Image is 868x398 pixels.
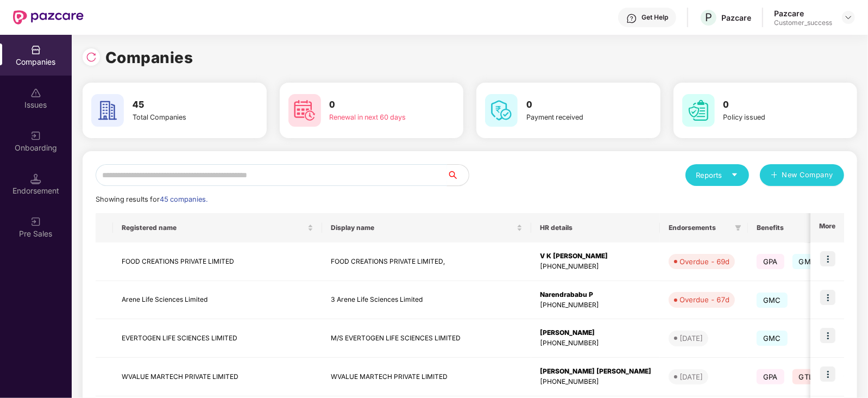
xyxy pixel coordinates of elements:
div: Customer_success [774,18,832,27]
img: svg+xml;base64,PHN2ZyBpZD0iUmVsb2FkLTMyeDMyIiB4bWxucz0iaHR0cDovL3d3dy53My5vcmcvMjAwMC9zdmciIHdpZH... [86,52,97,63]
img: icon [820,366,835,382]
td: 3 Arene Life Sciences Limited [322,281,531,320]
img: svg+xml;base64,PHN2ZyBpZD0iRHJvcGRvd24tMzJ4MzIiIHhtbG5zPSJodHRwOi8vd3d3LnczLm9yZy8yMDAwL3N2ZyIgd2... [844,13,853,22]
img: svg+xml;base64,PHN2ZyB4bWxucz0iaHR0cDovL3d3dy53My5vcmcvMjAwMC9zdmciIHdpZHRoPSI2MCIgaGVpZ2h0PSI2MC... [682,94,715,127]
td: EVERTOGEN LIFE SCIENCES LIMITED [113,319,322,358]
span: Registered name [122,223,305,232]
img: svg+xml;base64,PHN2ZyB4bWxucz0iaHR0cDovL3d3dy53My5vcmcvMjAwMC9zdmciIHdpZHRoPSI2MCIgaGVpZ2h0PSI2MC... [91,94,124,127]
span: GPA [757,254,784,269]
div: Reports [696,170,738,181]
img: svg+xml;base64,PHN2ZyBpZD0iQ29tcGFuaWVzIiB4bWxucz0iaHR0cDovL3d3dy53My5vcmcvMjAwMC9zdmciIHdpZHRoPS... [30,45,41,55]
span: GMC [792,254,823,269]
h3: 0 [724,98,817,112]
th: Registered name [113,213,322,242]
div: Total Companies [133,112,226,123]
img: svg+xml;base64,PHN2ZyBpZD0iSXNzdWVzX2Rpc2FibGVkIiB4bWxucz0iaHR0cDovL3d3dy53My5vcmcvMjAwMC9zdmciIH... [30,88,41,98]
h3: 0 [526,98,620,112]
img: svg+xml;base64,PHN2ZyB3aWR0aD0iMjAiIGhlaWdodD0iMjAiIHZpZXdCb3g9IjAgMCAyMCAyMCIgZmlsbD0ibm9uZSIgeG... [30,130,41,141]
div: V K [PERSON_NAME] [540,251,651,262]
span: 45 companies. [160,195,207,203]
div: Pazcare [774,8,832,18]
div: [PHONE_NUMBER] [540,338,651,349]
button: search [446,164,469,186]
span: New Company [782,170,834,181]
div: Payment received [526,112,620,123]
img: icon [820,251,835,266]
div: Policy issued [724,112,817,123]
img: svg+xml;base64,PHN2ZyB4bWxucz0iaHR0cDovL3d3dy53My5vcmcvMjAwMC9zdmciIHdpZHRoPSI2MCIgaGVpZ2h0PSI2MC... [288,94,321,127]
h3: 45 [133,98,226,112]
th: More [810,213,844,242]
div: [DATE] [680,371,703,382]
span: GMC [757,293,788,308]
div: Overdue - 67d [680,294,729,305]
td: WVALUE MARTECH PRIVATE LIMITED [113,358,322,396]
span: filter [735,225,741,231]
span: Endorsements [669,223,731,232]
span: GTL [792,369,820,384]
img: svg+xml;base64,PHN2ZyB3aWR0aD0iMjAiIGhlaWdodD0iMjAiIHZpZXdCb3g9IjAgMCAyMCAyMCIgZmlsbD0ibm9uZSIgeG... [30,216,41,227]
span: GMC [757,331,788,346]
span: Display name [331,223,514,232]
div: Renewal in next 60 days [330,112,423,123]
div: [PERSON_NAME] [PERSON_NAME] [540,366,651,377]
th: Display name [322,213,531,242]
span: caret-down [731,171,738,178]
div: [PHONE_NUMBER] [540,262,651,272]
td: Arene Life Sciences Limited [113,281,322,320]
span: GPA [757,369,784,384]
img: svg+xml;base64,PHN2ZyBpZD0iSGVscC0zMngzMiIgeG1sbnM9Imh0dHA6Ly93d3cudzMub3JnLzIwMDAvc3ZnIiB3aWR0aD... [626,13,637,24]
img: New Pazcare Logo [13,10,84,24]
th: HR details [531,213,660,242]
img: svg+xml;base64,PHN2ZyB4bWxucz0iaHR0cDovL3d3dy53My5vcmcvMjAwMC9zdmciIHdpZHRoPSI2MCIgaGVpZ2h0PSI2MC... [485,94,518,127]
span: P [705,11,712,24]
div: Overdue - 69d [680,256,729,267]
span: search [446,171,469,179]
td: WVALUE MARTECH PRIVATE LIMITED [322,358,531,396]
div: [PHONE_NUMBER] [540,300,651,310]
span: Showing results for [96,195,207,203]
span: filter [733,221,744,234]
div: [PERSON_NAME] [540,328,651,338]
button: plusNew Company [760,164,844,186]
div: Get Help [641,13,668,22]
img: icon [820,328,835,343]
img: svg+xml;base64,PHN2ZyB3aWR0aD0iMTQuNSIgaGVpZ2h0PSIxNC41IiB2aWV3Qm94PSIwIDAgMTYgMTYiIGZpbGw9Im5vbm... [30,173,41,184]
td: FOOD CREATIONS PRIVATE LIMITED, [322,242,531,281]
span: plus [771,171,778,180]
div: [DATE] [680,333,703,344]
td: M/S EVERTOGEN LIFE SCIENCES LIMITED [322,319,531,358]
div: Pazcare [721,13,751,23]
h1: Companies [105,46,193,70]
td: FOOD CREATIONS PRIVATE LIMITED [113,242,322,281]
div: Narendrababu P [540,290,651,300]
img: icon [820,290,835,305]
div: [PHONE_NUMBER] [540,377,651,387]
h3: 0 [330,98,423,112]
